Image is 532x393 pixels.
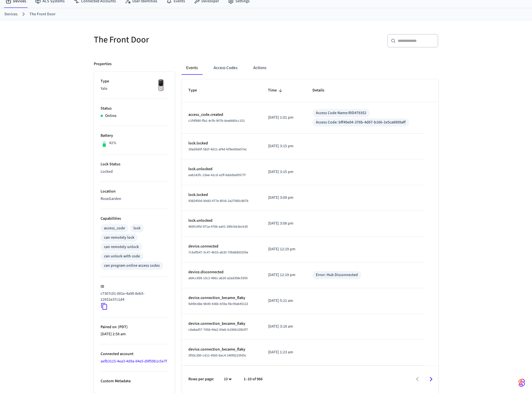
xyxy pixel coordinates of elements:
div: access_code [104,225,125,231]
p: 1–10 of 966 [244,376,263,382]
div: Error: Hub Disconnected [316,272,358,278]
button: Access Codes [209,61,242,75]
div: 10 [221,375,235,383]
p: 41% [109,140,116,146]
div: Access Code: bff49e04-376b-4d67-b166-2e5ca8899aff [316,119,406,125]
span: Details [312,86,332,95]
span: eab142fc-23ee-41cd-a1ff-b8dd6af0577f [188,173,246,178]
button: Events [182,61,202,75]
div: Access Code Name: RID479352 [316,110,366,116]
p: [DATE] 5:21 am [268,298,299,304]
p: [DATE] 1:23 am [268,349,299,355]
p: lock.unlocked [188,218,254,224]
a: Devices [5,11,18,17]
p: ID [101,284,168,290]
span: 29ad9d0f-581f-4d11-af4d-bf9ed9de57ec [188,147,247,152]
p: [DATE] 12:19 pm [268,246,299,252]
p: Type [101,78,168,84]
span: 3f93c390-cd11-4565-bec4-240f8215fd5c [188,353,246,358]
p: device.connected [188,244,254,249]
p: [DATE] 3:08 pm [268,221,299,227]
p: [DATE] 3:15 pm [268,143,299,149]
p: Paired on [101,324,168,330]
p: Capabilities [101,216,168,222]
p: [DATE] 12:19 pm [268,272,299,278]
p: Custom Metadata [101,378,168,384]
h5: The Front Door [94,34,263,46]
p: Locked [101,169,168,175]
a: The Front Door [29,11,56,17]
span: c8a8ad57-7458-44a2-93eb-b1906135b5f7 [188,327,248,332]
p: c7307c01-081e-4a98-8eb5-22652e37c1d4 [101,291,166,303]
img: SeamLogoGradient.69752ec5.svg [518,378,525,387]
p: [DATE] 3:09 pm [268,195,299,201]
span: ( PDT ) [117,324,128,330]
a: aefb3115-4ea3-4d9a-84e5-d9f59b1c5e7f [101,358,167,364]
p: Location [101,189,168,195]
div: ant example [182,61,438,75]
p: Online [105,113,116,119]
p: Status [101,106,168,112]
p: Battery [101,133,168,139]
span: Type [188,86,204,95]
p: [DATE] 2:58 am [101,331,168,337]
span: Time [268,86,284,95]
p: lock.locked [188,192,254,198]
button: Actions [249,61,271,75]
div: can remotely unlock [104,244,139,250]
img: Yale Assure Touchscreen Wifi Smart Lock, Satin Nickel, Front [154,78,168,93]
p: device.disconnected [188,269,254,275]
table: sticky table [182,79,438,365]
p: [DATE] 3:18 am [268,324,299,330]
div: can program online access codes [104,263,160,269]
p: Yale [101,86,168,92]
span: 9d49c88e-9b49-436b-b59a-f8c09ab45122 [188,302,248,306]
p: device.connection_became_flaky [188,295,254,301]
span: 7cbdfb47-5c47-4b53-ab35-70b868931fde [188,250,248,255]
div: can remotely lock [104,235,134,241]
p: RoseGarden [101,196,168,202]
span: c1f4f890-ffa1-4cfb-907b-6ea6660cc151 [188,118,245,123]
p: device.connection_became_flaky [188,347,254,353]
p: Rows per page: [188,376,214,382]
p: lock.unlocked [188,166,254,172]
button: Go to next page [424,373,438,386]
span: 9382450d-bb83-477e-8016-2a27085c867b [188,198,248,203]
p: device.connection_became_flaky [188,321,254,327]
p: Properties [94,61,112,67]
p: lock.locked [188,140,254,146]
p: [DATE] 3:15 pm [268,169,299,175]
p: [DATE] 1:01 pm [268,115,299,121]
span: a84cc699-13c2-4961-ab20-a2ad398cfd50 [188,276,248,281]
p: Connected account [101,351,168,357]
div: lock [133,225,141,231]
span: 469514fd-971a-4766-aa01-399cbb3ecb30 [188,224,248,229]
p: access_code.created [188,112,254,118]
div: can unlock with code [104,253,140,259]
p: Lock Status [101,161,168,167]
